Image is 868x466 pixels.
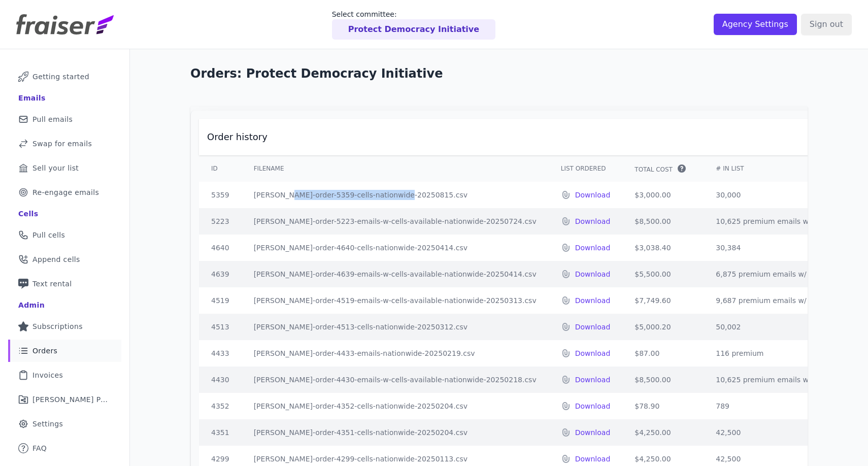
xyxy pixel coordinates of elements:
[190,65,808,82] h1: Orders: Protect Democracy Initiative
[242,182,549,208] td: [PERSON_NAME]-order-5359-cells-nationwide-20250815.csv
[32,163,79,173] span: Sell your list
[8,65,121,88] a: Getting started
[575,295,611,306] a: Download
[199,419,242,446] td: 4351
[8,437,121,459] a: FAQ
[242,155,549,182] th: Filename
[18,300,45,310] div: Admin
[8,132,121,155] a: Swap for emails
[575,348,611,358] a: Download
[199,287,242,314] td: 4519
[32,114,73,124] span: Pull emails
[199,393,242,419] td: 4352
[575,243,611,253] a: Download
[332,9,495,19] p: Select committee:
[199,261,242,287] td: 4639
[32,419,63,429] span: Settings
[575,190,611,200] a: Download
[32,72,89,82] span: Getting started
[575,454,611,464] a: Download
[32,321,83,331] span: Subscriptions
[199,208,242,235] td: 5223
[332,9,495,40] a: Select committee: Protect Democracy Initiative
[199,340,242,367] td: 4433
[18,209,38,219] div: Cells
[8,388,121,411] a: [PERSON_NAME] Performance
[622,314,704,340] td: $5,000.20
[8,315,121,338] a: Subscriptions
[242,261,549,287] td: [PERSON_NAME]-order-4639-emails-w-cells-available-nationwide-20250414.csv
[8,108,121,130] a: Pull emails
[199,367,242,393] td: 4430
[242,419,549,446] td: [PERSON_NAME]-order-4351-cells-nationwide-20250204.csv
[32,187,99,197] span: Re-engage emails
[622,208,704,235] td: $8,500.00
[32,370,63,380] span: Invoices
[242,367,549,393] td: [PERSON_NAME]-order-4430-emails-w-cells-available-nationwide-20250218.csv
[575,401,611,411] a: Download
[242,235,549,261] td: [PERSON_NAME]-order-4640-cells-nationwide-20250414.csv
[8,248,121,271] a: Append cells
[242,287,549,314] td: [PERSON_NAME]-order-4519-emails-w-cells-available-nationwide-20250313.csv
[714,14,797,35] input: Agency Settings
[575,269,611,279] a: Download
[575,427,611,438] a: Download
[575,322,611,332] a: Download
[8,157,121,179] a: Sell your list
[622,340,704,367] td: $87.00
[622,182,704,208] td: $3,000.00
[32,394,109,405] span: [PERSON_NAME] Performance
[32,230,65,240] span: Pull cells
[622,261,704,287] td: $5,500.00
[199,182,242,208] td: 5359
[18,93,46,103] div: Emails
[622,235,704,261] td: $3,038.40
[32,254,80,264] span: Append cells
[622,287,704,314] td: $7,749.60
[622,393,704,419] td: $78.90
[32,279,72,289] span: Text rental
[801,14,852,35] input: Sign out
[16,14,114,35] img: Fraiser Logo
[8,364,121,386] a: Invoices
[32,139,92,149] span: Swap for emails
[242,340,549,367] td: [PERSON_NAME]-order-4433-emails-nationwide-20250219.csv
[199,314,242,340] td: 4513
[242,393,549,419] td: [PERSON_NAME]-order-4352-cells-nationwide-20250204.csv
[622,367,704,393] td: $8,500.00
[8,224,121,246] a: Pull cells
[635,165,673,174] span: Total Cost
[199,235,242,261] td: 4640
[8,413,121,435] a: Settings
[575,375,611,385] a: Download
[32,443,47,453] span: FAQ
[242,208,549,235] td: [PERSON_NAME]-order-5223-emails-w-cells-available-nationwide-20250724.csv
[8,340,121,362] a: Orders
[575,216,611,226] a: Download
[348,23,479,36] p: Protect Democracy Initiative
[199,155,242,182] th: ID
[32,346,57,356] span: Orders
[242,314,549,340] td: [PERSON_NAME]-order-4513-cells-nationwide-20250312.csv
[622,419,704,446] td: $4,250.00
[8,181,121,204] a: Re-engage emails
[8,273,121,295] a: Text rental
[549,155,623,182] th: List Ordered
